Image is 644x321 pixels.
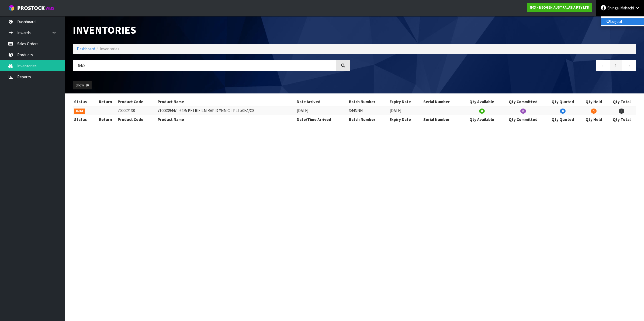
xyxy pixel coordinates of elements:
[17,5,45,12] span: ProStock
[73,81,92,90] button: Show: 10
[607,5,619,11] span: Shingai
[463,115,501,124] th: Qty Available
[8,5,15,11] img: cube-alt.png
[295,106,347,115] td: [DATE]
[530,5,589,10] strong: N03 - NEOGEN AUSTRALASIA PTY LTD
[622,60,636,71] a: →
[463,97,501,106] th: Qty Available
[596,60,610,71] a: ←
[348,97,388,106] th: Batch Number
[156,97,296,106] th: Product Name
[156,106,296,115] td: 7100039447 - 6475 PETRIFILM RAPID YNM CT PLT 50EA/CS
[390,108,401,113] span: [DATE]
[116,115,156,124] th: Product Code
[501,115,545,124] th: Qty Committed
[73,115,94,124] th: Status
[116,97,156,106] th: Product Code
[73,97,94,106] th: Status
[545,97,580,106] th: Qty Quoted
[295,97,347,106] th: Date Arrived
[74,109,85,114] span: Held
[295,115,347,124] th: Date/Time Arrived
[501,97,545,106] th: Qty Committed
[94,115,117,124] th: Return
[348,115,388,124] th: Batch Number
[591,109,597,114] span: 5
[545,115,580,124] th: Qty Quoted
[94,97,117,106] th: Return
[422,97,463,106] th: Serial Number
[580,97,607,106] th: Qty Held
[620,5,634,11] span: Mahachi
[560,109,566,114] span: 0
[619,109,624,114] span: 5
[610,60,622,71] a: 1
[46,6,54,11] small: WMS
[77,46,95,51] a: Dashboard
[601,18,644,25] a: Logout
[73,60,336,71] input: Search inventories
[422,115,463,124] th: Serial Number
[607,97,636,106] th: Qty Total
[607,115,636,124] th: Qty Total
[358,60,636,73] nav: Page navigation
[479,109,485,114] span: 0
[580,115,607,124] th: Qty Held
[73,24,350,36] h1: Inventories
[116,106,156,115] td: 700002138
[348,106,388,115] td: 344NNN
[388,115,422,124] th: Expiry Date
[388,97,422,106] th: Expiry Date
[520,109,526,114] span: 0
[156,115,296,124] th: Product Name
[100,46,119,51] span: Inventories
